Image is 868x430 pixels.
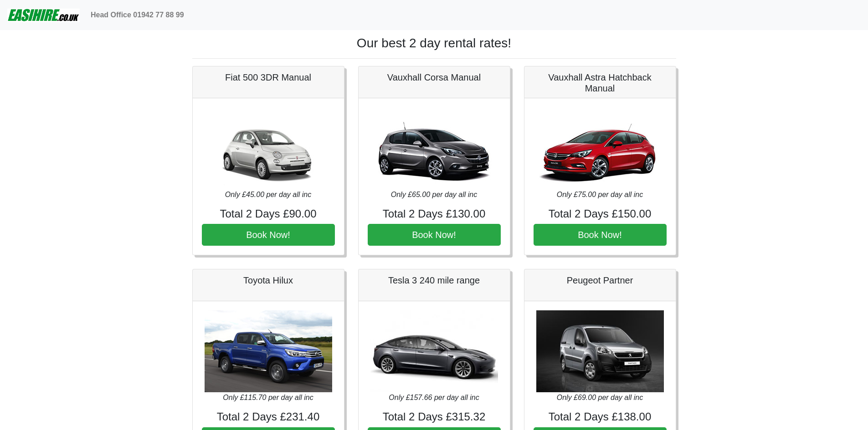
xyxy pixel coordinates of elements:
i: Only £65.00 per day all inc [391,191,477,198]
h5: Peugeot Partner [534,275,667,286]
a: Head Office 01942 77 88 99 [87,6,188,24]
img: Tesla 3 240 mile range [370,310,498,392]
button: Book Now! [368,224,501,246]
img: Toyota Hilux [205,310,332,392]
h5: Tesla 3 240 mile range [368,275,501,286]
h4: Total 2 Days £90.00 [202,207,335,221]
h4: Total 2 Days £315.32 [368,410,501,424]
h4: Total 2 Days £138.00 [534,410,667,424]
h4: Total 2 Days £130.00 [368,207,501,221]
h5: Toyota Hilux [202,275,335,286]
button: Book Now! [202,224,335,246]
h5: Vauxhall Astra Hatchback Manual [534,72,667,94]
i: Only £157.66 per day all inc [389,394,479,401]
i: Only £115.70 per day all inc [223,394,313,401]
i: Only £69.00 per day all inc [557,394,643,401]
h1: Our best 2 day rental rates! [192,35,676,51]
img: easihire_logo_small.png [7,6,80,24]
i: Only £75.00 per day all inc [557,191,643,198]
b: Head Office 01942 77 88 99 [91,11,184,19]
button: Book Now! [534,224,667,246]
img: Fiat 500 3DR Manual [205,107,332,189]
h5: Fiat 500 3DR Manual [202,72,335,83]
img: Peugeot Partner [536,310,664,392]
h5: Vauxhall Corsa Manual [368,72,501,83]
h4: Total 2 Days £231.40 [202,410,335,424]
i: Only £45.00 per day all inc [225,191,311,198]
h4: Total 2 Days £150.00 [534,207,667,221]
img: Vauxhall Corsa Manual [370,107,498,189]
img: Vauxhall Astra Hatchback Manual [536,107,664,189]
